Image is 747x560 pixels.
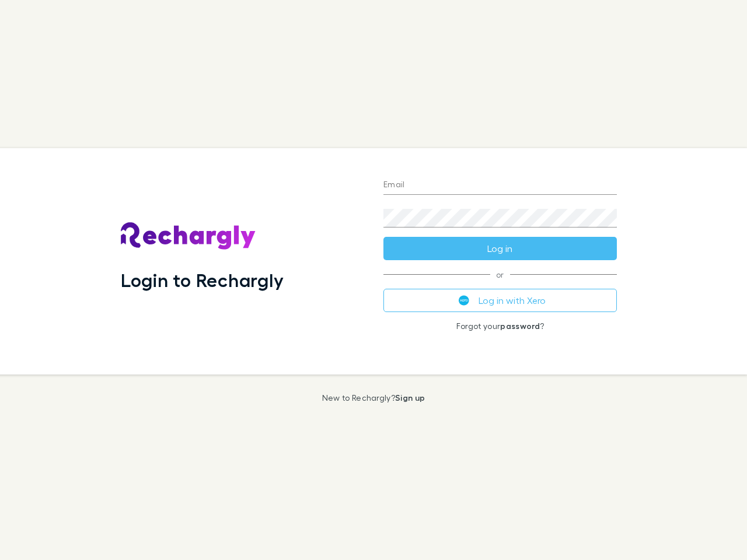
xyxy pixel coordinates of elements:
p: New to Rechargly? [322,393,425,402]
img: Xero's logo [459,295,469,306]
p: Forgot your ? [383,321,617,331]
a: Sign up [395,393,425,402]
span: or [383,274,617,275]
a: password [500,321,540,331]
img: Rechargly's Logo [121,222,256,250]
button: Log in [383,237,617,260]
button: Log in with Xero [383,289,617,312]
h1: Login to Rechargly [121,269,284,291]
